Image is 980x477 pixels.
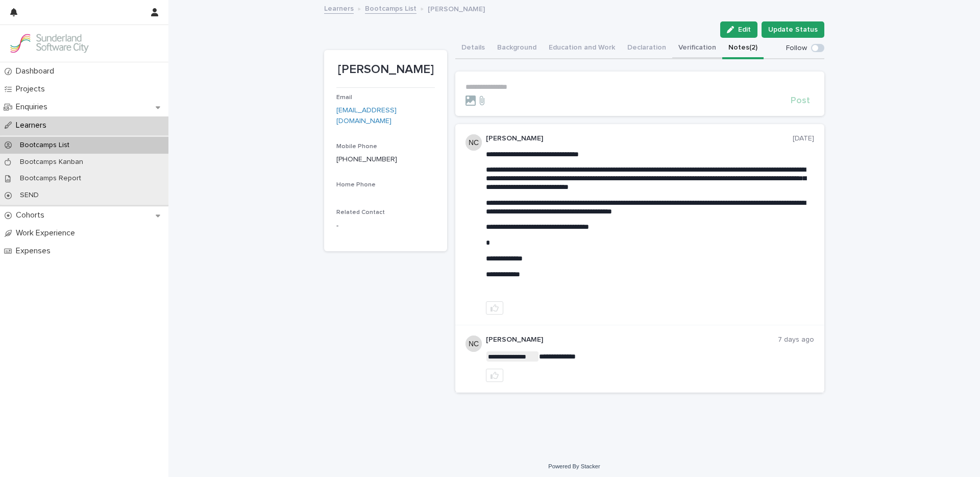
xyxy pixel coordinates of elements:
p: Projects [12,84,53,94]
button: like this post [486,369,503,382]
button: Background [491,38,543,59]
p: Bootcamps Report [12,174,89,183]
p: Enquiries [12,102,56,112]
p: [PERSON_NAME] [428,3,485,14]
span: Edit [738,26,751,33]
p: Work Experience [12,228,83,238]
p: Follow [786,44,807,53]
a: Powered By Stacker [548,463,600,469]
span: Post [791,96,810,105]
p: [PERSON_NAME] [336,62,435,77]
button: Education and Work [543,38,621,59]
p: Bootcamps Kanban [12,158,91,166]
a: Learners [324,2,354,14]
p: [PERSON_NAME] [486,134,793,143]
button: Declaration [621,38,672,59]
p: Bootcamps List [12,141,78,150]
button: Details [455,38,491,59]
p: Learners [12,121,55,130]
span: Mobile Phone [336,144,377,150]
p: [PERSON_NAME] [486,336,778,344]
span: Home Phone [336,182,376,188]
button: Post [787,96,814,105]
button: Update Status [762,21,824,38]
p: Expenses [12,246,59,256]
p: SEND [12,191,47,200]
span: Update Status [768,25,818,35]
p: [DATE] [793,134,814,143]
p: Cohorts [12,210,53,220]
p: Dashboard [12,66,62,76]
button: Verification [672,38,722,59]
span: Related Contact [336,209,385,216]
button: Notes (2) [722,38,764,59]
button: like this post [486,301,503,315]
img: GVzBcg19RCOYju8xzymn [8,33,90,54]
p: 7 days ago [778,336,814,344]
a: [EMAIL_ADDRESS][DOMAIN_NAME] [336,107,397,125]
p: - [336,221,435,231]
a: [PHONE_NUMBER] [336,156,397,163]
button: Edit [720,21,757,38]
span: Email [336,94,352,101]
a: Bootcamps List [365,2,416,14]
